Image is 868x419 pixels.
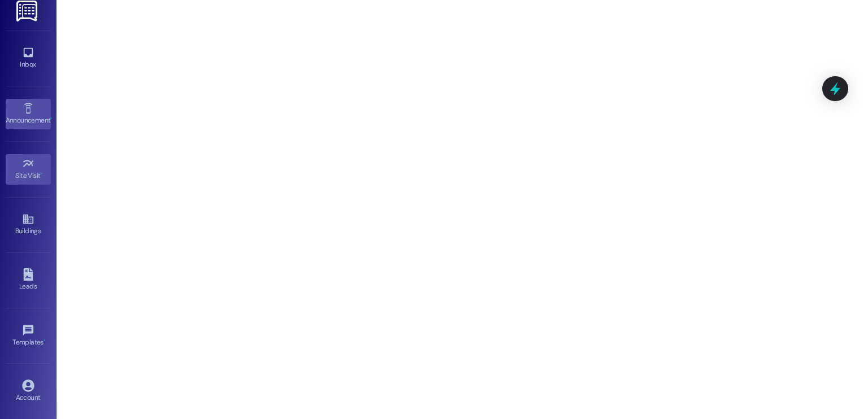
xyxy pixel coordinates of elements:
a: Buildings [6,209,51,240]
a: Templates • [6,321,51,351]
span: • [50,115,52,123]
a: Account [6,376,51,407]
a: Site Visit • [6,154,51,185]
span: • [41,170,42,178]
img: ResiDesk Logo [16,1,40,21]
span: • [44,337,45,344]
a: Leads [6,265,51,295]
a: Inbox [6,43,51,73]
